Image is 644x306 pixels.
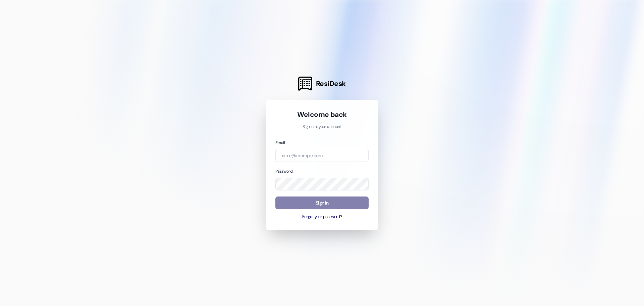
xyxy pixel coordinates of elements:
button: Forgot your password? [275,214,369,220]
label: Email [275,140,285,145]
span: ResiDesk [316,79,346,88]
p: Sign in to your account [275,124,369,130]
button: Sign In [275,196,369,210]
h1: Welcome back [275,110,369,119]
img: ResiDesk Logo [298,77,312,91]
label: Password [275,169,292,174]
input: name@example.com [275,149,369,162]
